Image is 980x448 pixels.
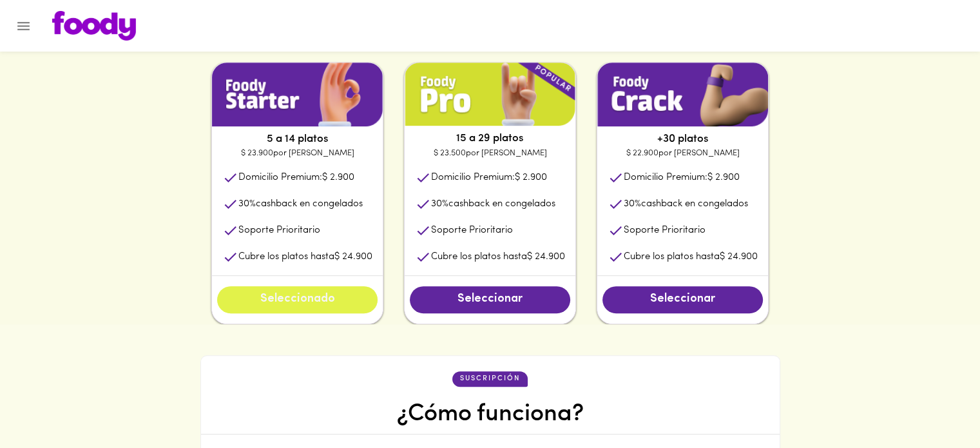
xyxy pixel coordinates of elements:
[624,171,740,184] p: Domicilio Premium:
[212,63,383,126] img: plan1
[597,131,768,147] p: +30 platos
[405,63,575,126] img: plan1
[410,286,570,313] button: Seleccionar
[238,171,354,184] p: Domicilio Premium:
[212,131,383,147] p: 5 a 14 platos
[405,147,575,160] p: $ 23.500 por [PERSON_NAME]
[238,250,372,264] p: Cubre los platos hasta $ 24.900
[322,173,354,182] span: $ 2.900
[905,373,967,435] iframe: Messagebird Livechat Widget
[624,250,758,264] p: Cubre los platos hasta $ 24.900
[238,199,256,209] span: 30 %
[423,293,557,307] span: Seleccionar
[8,10,39,42] button: Menu
[615,293,750,307] span: Seleccionar
[624,224,706,237] p: Soporte Prioritario
[238,224,320,237] p: Soporte Prioritario
[230,293,365,307] span: Seleccionado
[597,63,768,126] img: plan1
[431,197,555,211] p: cashback en congelados
[238,197,363,211] p: cashback en congelados
[602,286,763,313] button: Seleccionar
[431,224,513,237] p: Soporte Prioritario
[624,199,641,209] span: 30 %
[597,147,768,160] p: $ 22.900 por [PERSON_NAME]
[212,147,383,160] p: $ 23.900 por [PERSON_NAME]
[460,374,520,384] p: suscripción
[707,173,740,182] span: $ 2.900
[431,171,547,184] p: Domicilio Premium:
[624,197,748,211] p: cashback en congelados
[217,286,378,313] button: Seleccionado
[515,173,547,182] span: $ 2.900
[405,131,575,146] p: 15 a 29 platos
[431,250,565,264] p: Cubre los platos hasta $ 24.900
[397,400,584,429] h4: ¿Cómo funciona?
[52,11,136,41] img: logo.png
[431,199,448,209] span: 30 %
